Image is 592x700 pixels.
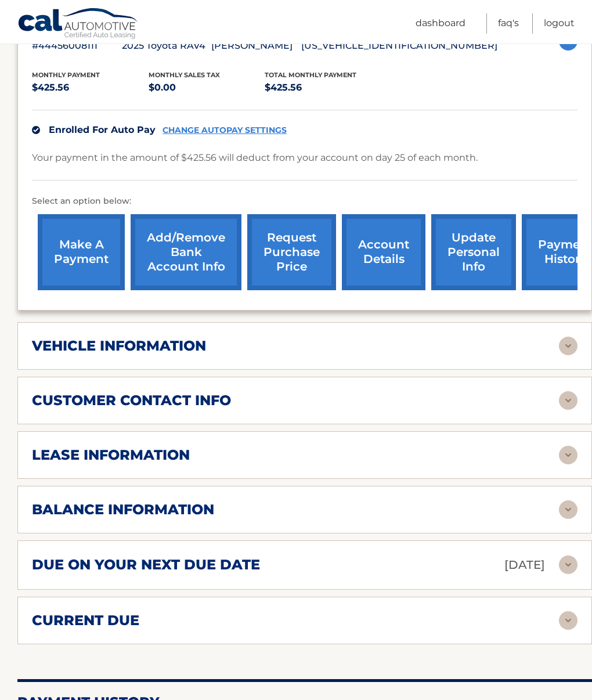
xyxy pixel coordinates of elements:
a: CHANGE AUTOPAY SETTINGS [163,125,287,135]
h2: lease information [32,446,190,464]
a: Dashboard [416,13,465,34]
a: Logout [544,13,575,34]
span: Monthly Payment [32,71,100,79]
img: accordion-rest.svg [559,446,577,464]
span: Monthly sales Tax [149,71,220,79]
a: request purchase price [247,214,336,290]
img: accordion-rest.svg [559,555,577,574]
img: accordion-rest.svg [559,611,577,630]
span: Total Monthly Payment [265,71,356,79]
p: [US_VEHICLE_IDENTIFICATION_NUMBER] [301,38,497,54]
p: #44456008111 [32,38,122,54]
h2: balance information [32,501,214,518]
p: Your payment in the amount of $425.56 will deduct from your account on day 25 of each month. [32,150,478,166]
a: Add/Remove bank account info [131,214,241,290]
h2: customer contact info [32,392,231,409]
p: $0.00 [149,80,265,96]
a: update personal info [431,214,516,290]
h2: current due [32,612,139,629]
img: check.svg [32,126,40,134]
a: FAQ's [498,13,519,34]
a: make a payment [38,214,125,290]
p: $425.56 [32,80,149,96]
p: 2025 Toyota RAV4 [122,38,212,54]
a: account details [342,214,425,290]
p: $425.56 [265,80,381,96]
p: Select an option below: [32,194,577,208]
img: accordion-rest.svg [559,500,577,519]
h2: due on your next due date [32,556,260,573]
p: [DATE] [504,555,545,575]
h2: vehicle information [32,337,206,355]
img: accordion-rest.svg [559,337,577,355]
a: Cal Automotive [17,8,139,41]
span: Enrolled For Auto Pay [49,124,156,135]
p: [PERSON_NAME] [211,38,301,54]
img: accordion-rest.svg [559,391,577,410]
